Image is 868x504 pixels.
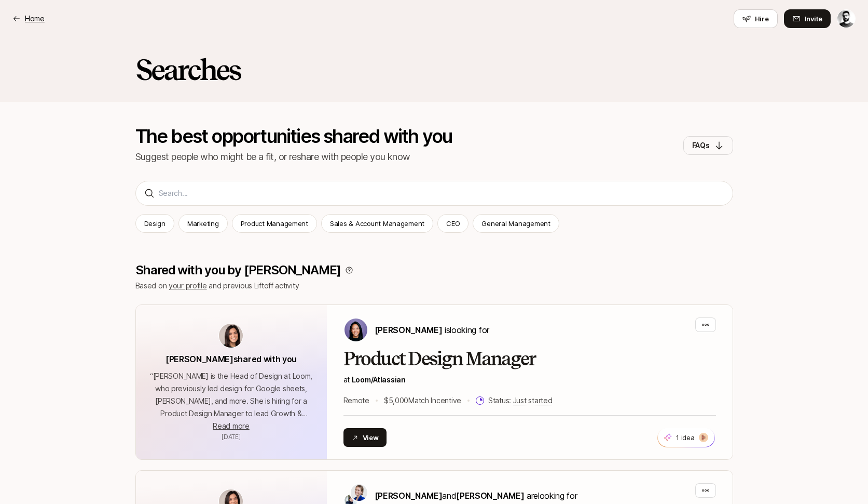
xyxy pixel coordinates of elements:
img: 61aea7e8_09f5_428b_907e_f74886dd230e.jpg [699,433,709,442]
input: Search... [159,187,724,200]
img: Christina White [345,319,367,341]
span: [PERSON_NAME] [375,325,443,335]
span: August 5, 2025 7:03am [222,433,241,441]
h2: Searches [135,54,241,85]
button: View [343,428,387,447]
button: Hire [734,9,778,28]
p: General Management [481,218,550,229]
a: your profile [169,281,207,290]
span: [PERSON_NAME] [456,490,524,501]
button: Invite [784,9,831,28]
p: Suggest people who might be a fit, or reshare with people you know [135,150,452,164]
button: FAQs [683,136,733,155]
span: Invite [805,14,822,24]
p: Shared with you by [PERSON_NAME] [135,263,341,277]
button: 1 idea [657,428,715,447]
p: Home [25,12,45,25]
p: are looking for [375,489,577,502]
a: Loom/Atlassian [352,375,406,384]
p: is looking for [375,323,489,337]
p: Based on and previous Liftoff activity [135,280,733,292]
p: Status: [488,394,552,407]
span: [PERSON_NAME] [375,490,443,501]
button: Read more [213,420,249,432]
span: Read more [213,421,249,430]
p: Product Management [241,218,308,229]
span: Just started [513,396,553,405]
p: “ [PERSON_NAME] is the Head of Design at Loom, who previously led design for Google sheets, [PERS... [148,370,314,420]
p: Marketing [187,218,219,229]
img: Jason Stewart [837,10,855,28]
img: avatar-url [219,324,243,348]
p: at [343,374,716,386]
p: Design [144,218,166,229]
button: Jason Stewart [837,9,856,28]
p: Sales & Account Management [330,218,424,229]
p: The best opportunities shared with you [135,127,452,145]
p: CEO [446,218,460,229]
p: $5,000 Match Incentive [384,394,461,407]
span: [PERSON_NAME] shared with you [166,354,297,364]
p: Remote [343,394,369,407]
h2: Product Design Manager [343,349,716,369]
span: and [442,490,524,501]
p: 1 idea [676,432,694,443]
img: Daniela Plattner [351,484,367,501]
span: Hire [755,14,769,24]
p: FAQs [692,139,710,152]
